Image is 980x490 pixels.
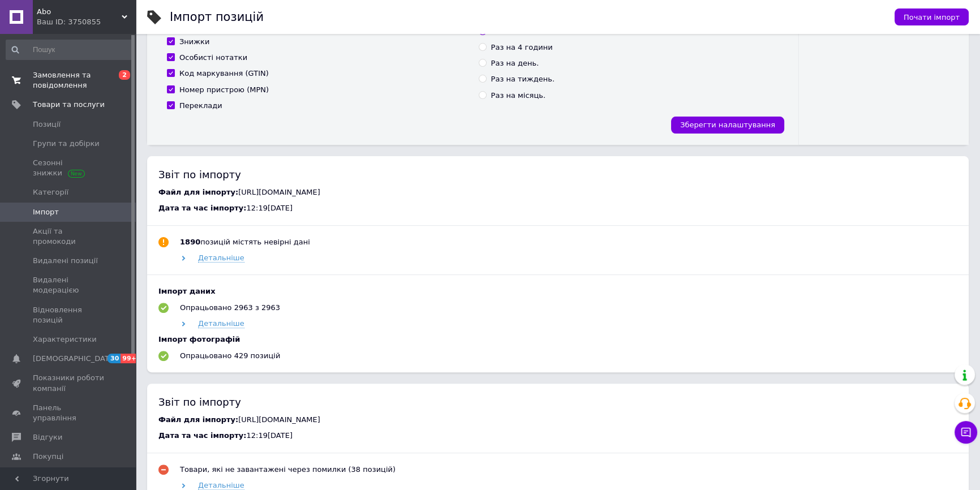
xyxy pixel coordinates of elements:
[33,432,62,442] span: Відгуки
[158,286,957,296] div: Імпорт даних
[33,207,59,217] span: Імпорт
[955,421,977,444] button: Чат з покупцем
[33,119,61,130] span: Позиції
[33,226,105,247] span: Акції та промокоди
[33,158,105,178] span: Сезонні знижки
[180,351,280,361] div: Опрацьовано 429 позицій
[491,74,555,84] div: Раз на тиждень.
[491,58,539,68] div: Раз на день.
[238,415,320,424] span: [URL][DOMAIN_NAME]
[33,139,100,149] span: Групи та добірки
[180,237,310,247] div: позицій містять невірні дані
[671,117,784,134] button: Зберегти налаштування
[680,121,775,129] span: Зберегти налаштування
[904,13,960,22] span: Почати імпорт
[158,167,957,182] div: Звіт по імпорту
[33,70,105,91] span: Замовлення та повідомлення
[33,275,105,295] span: Видалені модерацією
[121,354,139,363] span: 99+
[179,101,222,111] div: Переклади
[33,403,105,423] span: Панель управління
[33,373,105,393] span: Показники роботи компанії
[119,70,130,80] span: 2
[158,188,238,196] span: Файл для імпорту:
[33,354,117,364] span: [DEMOGRAPHIC_DATA]
[198,481,244,490] span: Детальніше
[170,10,264,24] h1: Імпорт позицій
[179,37,209,47] div: Знижки
[33,334,97,345] span: Характеристики
[158,204,246,212] span: Дата та час імпорту:
[6,40,133,60] input: Пошук
[180,238,200,246] b: 1890
[491,91,545,101] div: Раз на місяць.
[158,431,246,440] span: Дата та час імпорту:
[37,17,136,27] div: Ваш ID: 3750855
[198,319,244,328] span: Детальніше
[33,187,68,197] span: Категорії
[33,256,98,266] span: Видалені позиції
[33,100,105,110] span: Товари та послуги
[895,8,969,25] button: Почати імпорт
[33,452,63,462] span: Покупці
[180,465,396,475] div: Товари, які не завантажені через помилки (38 позицій)
[246,431,292,440] span: 12:19[DATE]
[179,68,269,79] div: Код маркування (GTIN)
[158,415,238,424] span: Файл для імпорту:
[179,85,269,95] div: Номер пристрою (MPN)
[198,253,244,263] span: Детальніше
[238,188,320,196] span: [URL][DOMAIN_NAME]
[491,42,553,53] div: Раз на 4 години
[158,395,957,409] div: Звіт по імпорту
[37,7,122,17] span: Abo
[33,305,105,325] span: Відновлення позицій
[246,204,292,212] span: 12:19[DATE]
[108,354,121,363] span: 30
[180,303,280,313] div: Опрацьовано 2963 з 2963
[158,334,957,345] div: Імпорт фотографій
[179,53,247,63] div: Особисті нотатки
